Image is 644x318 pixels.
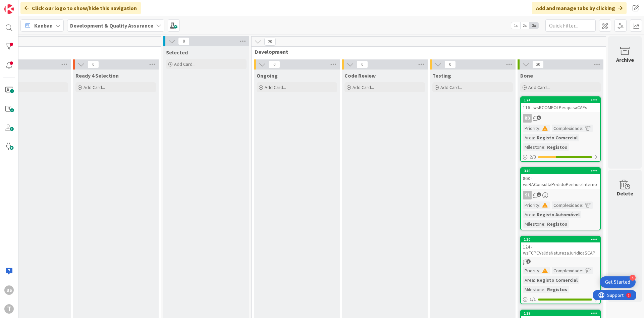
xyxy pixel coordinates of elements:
[534,134,535,141] span: :
[4,4,14,14] img: Visit kanbanzone.com
[521,103,600,112] div: 116 - wsRCOMEOLPesquisaCAEs
[532,2,627,14] div: Add and manage tabs by clicking
[582,267,583,274] span: :
[511,22,520,29] span: 1x
[539,201,540,209] span: :
[521,168,600,189] div: 346868 - wsRAConsultaPedidoPenhoraInterno
[521,97,600,112] div: 124116 - wsRCOMEOLPesquisaCAEs
[600,276,636,288] div: Open Get Started checklist, remaining modules: 4
[255,48,597,55] span: Development
[539,267,540,274] span: :
[521,168,600,174] div: 346
[524,169,600,173] div: 346
[524,311,600,316] div: 129
[528,84,550,90] span: Add Card...
[582,125,583,132] span: :
[521,191,600,199] div: SL
[552,201,582,209] div: Complexidade
[4,285,14,295] div: BS
[4,304,14,314] div: T
[440,84,462,90] span: Add Card...
[630,275,636,281] div: 4
[524,237,600,242] div: 130
[523,114,532,123] div: RB
[605,279,630,285] div: Get Started
[34,21,53,30] span: Kanban
[269,60,280,69] span: 0
[535,134,579,141] div: Registo Comercial
[432,72,451,79] span: Testing
[545,286,569,293] div: Registos
[523,220,544,228] div: Milestone
[75,72,119,79] span: Ready 4 Selection
[520,96,601,162] a: 124116 - wsRCOMEOLPesquisaCAEsRBPriority:Complexidade:Area:Registo ComercialMilestone:Registos2/3
[523,201,539,209] div: Priority
[544,143,545,151] span: :
[257,72,278,79] span: Ongoing
[70,22,153,29] b: Development & Quality Assurance
[539,125,540,132] span: :
[166,49,188,56] span: Selected
[535,276,579,284] div: Registo Comercial
[534,276,535,284] span: :
[35,3,37,8] div: 1
[545,143,569,151] div: Registos
[353,84,374,90] span: Add Card...
[520,22,529,29] span: 2x
[537,116,541,120] span: 5
[523,134,534,141] div: Area
[444,60,456,69] span: 0
[521,295,600,304] div: 1/1
[535,211,581,218] div: Registo Automóvel
[582,201,583,209] span: :
[552,125,582,132] div: Complexidade
[521,236,600,257] div: 130124 - wsFCPCValidaNaturezaJuridicaSCAP
[344,72,376,79] span: Code Review
[520,236,601,304] a: 130124 - wsFCPCValidaNaturezaJuridicaSCAPPriority:Complexidade:Area:Registo ComercialMilestone:Re...
[521,114,600,123] div: RB
[521,153,600,161] div: 2/3
[532,60,544,69] span: 20
[265,84,286,90] span: Add Card...
[14,1,31,9] span: Support
[521,242,600,257] div: 124 - wsFCPCValidaNaturezaJuridicaSCAP
[520,167,601,230] a: 346868 - wsRAConsultaPedidoPenhoraInternoSLPriority:Complexidade:Area:Registo AutomóvelMilestone:...
[530,153,536,161] span: 2 / 3
[178,37,190,45] span: 0
[523,143,544,151] div: Milestone
[520,72,533,79] span: Done
[523,191,532,199] div: SL
[523,125,539,132] div: Priority
[521,174,600,189] div: 868 - wsRAConsultaPedidoPenhoraInterno
[544,286,545,293] span: :
[529,22,538,29] span: 3x
[264,38,276,46] span: 20
[523,286,544,293] div: Milestone
[524,98,600,102] div: 124
[88,60,99,69] span: 0
[545,19,596,32] input: Quick Filter...
[521,310,600,316] div: 129
[530,296,536,303] span: 1 / 1
[20,2,141,14] div: Click our logo to show/hide this navigation
[617,189,633,197] div: Delete
[616,56,634,64] div: Archive
[544,220,545,228] span: :
[521,97,600,103] div: 124
[537,192,541,197] span: 1
[84,84,105,90] span: Add Card...
[545,220,569,228] div: Registos
[521,236,600,242] div: 130
[523,276,534,284] div: Area
[357,60,368,69] span: 0
[523,211,534,218] div: Area
[174,61,196,67] span: Add Card...
[526,259,531,264] span: 3
[534,211,535,218] span: :
[552,267,582,274] div: Complexidade
[523,267,539,274] div: Priority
